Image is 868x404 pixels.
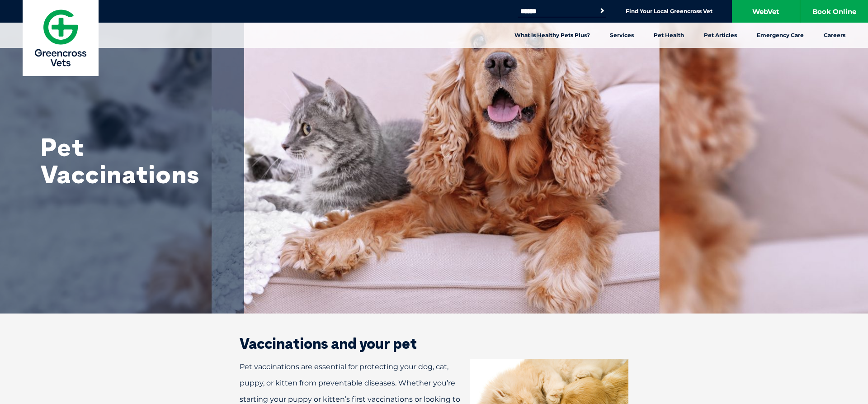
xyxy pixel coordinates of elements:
a: Services [600,23,644,48]
h1: Pet Vaccinations [41,133,222,188]
a: What is Healthy Pets Plus? [505,23,600,48]
h2: Vaccinations and your pet [208,336,660,351]
a: Find Your Local Greencross Vet [626,8,712,15]
a: Emergency Care [747,23,814,48]
a: Careers [814,23,855,48]
a: Pet Articles [694,23,747,48]
button: Search [598,6,607,15]
a: Pet Health [644,23,694,48]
